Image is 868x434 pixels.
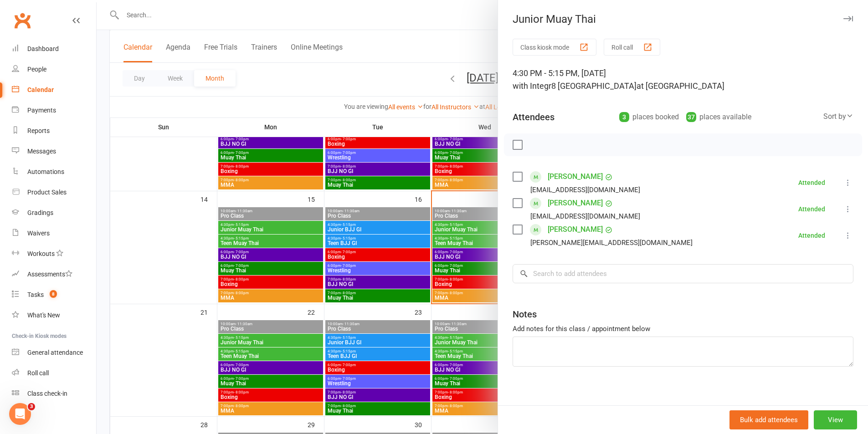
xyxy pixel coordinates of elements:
[686,111,751,123] div: places available
[27,271,72,278] div: Assessments
[12,141,96,162] a: Messages
[27,369,49,377] div: Roll call
[12,203,96,223] a: Gradings
[27,168,64,175] div: Automations
[27,66,46,73] div: People
[513,111,555,123] div: Attendees
[604,39,660,56] button: Roll call
[27,45,59,52] div: Dashboard
[27,86,54,93] div: Calendar
[513,308,537,321] div: Notes
[27,311,60,319] div: What's New
[729,410,808,429] button: Bulk add attendees
[27,250,55,257] div: Workouts
[27,148,56,155] div: Messages
[12,305,96,326] a: What's New
[12,223,96,244] a: Waivers
[619,111,679,123] div: places booked
[27,390,67,397] div: Class check-in
[12,363,96,383] a: Roll call
[619,112,629,122] div: 3
[814,410,857,429] button: View
[548,222,603,237] a: [PERSON_NAME]
[27,230,50,237] div: Waivers
[798,179,825,186] div: Attended
[11,9,34,32] a: Clubworx
[27,189,67,196] div: Product Sales
[27,291,44,298] div: Tasks
[27,209,53,216] div: Gradings
[12,342,96,363] a: General attendance kiosk mode
[513,67,853,92] div: 4:30 PM - 5:15 PM, [DATE]
[12,285,96,305] a: Tasks 8
[548,196,603,210] a: [PERSON_NAME]
[798,232,825,239] div: Attended
[513,39,596,56] button: Class kiosk mode
[513,264,853,283] input: Search to add attendees
[548,169,603,184] a: [PERSON_NAME]
[27,127,50,134] div: Reports
[513,81,637,91] span: with Integr8 [GEOGRAPHIC_DATA]
[12,100,96,121] a: Payments
[530,184,640,196] div: [EMAIL_ADDRESS][DOMAIN_NAME]
[9,403,31,425] iframe: Intercom live chat
[823,111,853,123] div: Sort by
[498,13,868,26] div: Junior Muay Thai
[530,237,693,249] div: [PERSON_NAME][EMAIL_ADDRESS][DOMAIN_NAME]
[798,206,825,212] div: Attended
[27,349,83,356] div: General attendance
[12,162,96,182] a: Automations
[12,39,96,59] a: Dashboard
[28,403,35,410] span: 3
[50,290,57,298] span: 8
[530,210,640,222] div: [EMAIL_ADDRESS][DOMAIN_NAME]
[12,80,96,100] a: Calendar
[513,323,853,334] div: Add notes for this class / appointment below
[12,182,96,203] a: Product Sales
[27,107,56,114] div: Payments
[12,383,96,404] a: Class kiosk mode
[12,121,96,141] a: Reports
[637,81,724,91] span: at [GEOGRAPHIC_DATA]
[686,112,696,122] div: 37
[12,264,96,285] a: Assessments
[12,59,96,80] a: People
[12,244,96,264] a: Workouts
